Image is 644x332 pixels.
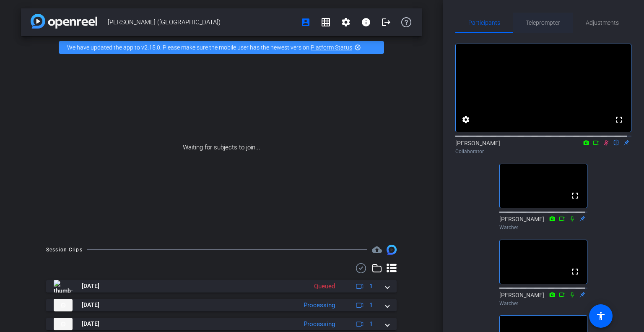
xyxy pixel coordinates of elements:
[59,41,384,54] div: We have updated the app to v2.15.0. Please make sure the mobile user has the newest version.
[361,17,371,27] mat-icon: info
[301,17,311,27] mat-icon: account_box
[321,17,331,27] mat-icon: grid_on
[82,319,99,328] span: [DATE]
[82,282,99,290] span: [DATE]
[499,215,587,231] div: [PERSON_NAME]
[354,44,361,51] mat-icon: highlight_off
[311,44,352,51] a: Platform Status
[570,191,580,201] mat-icon: fullscreen
[369,319,373,328] span: 1
[586,20,619,26] span: Adjustments
[299,319,339,329] div: Processing
[596,311,606,321] mat-icon: accessibility
[21,59,422,236] div: Waiting for subjects to join...
[46,280,397,293] mat-expansion-panel-header: thumb-nail[DATE]Queued1
[369,301,373,309] span: 1
[46,318,397,330] mat-expansion-panel-header: thumb-nail[DATE]Processing1
[387,245,397,255] img: Session clips
[614,115,624,125] mat-icon: fullscreen
[54,318,73,330] img: thumb-nail
[54,280,73,293] img: thumb-nail
[108,14,296,31] span: [PERSON_NAME] ([GEOGRAPHIC_DATA])
[372,245,382,255] span: Destinations for your clips
[46,246,83,254] div: Session Clips
[299,301,339,310] div: Processing
[468,20,500,26] span: Participants
[455,139,631,155] div: [PERSON_NAME]
[526,20,560,26] span: Teleprompter
[499,291,587,307] div: [PERSON_NAME]
[372,245,382,255] mat-icon: cloud_upload
[82,301,99,309] span: [DATE]
[455,148,631,155] div: Collaborator
[499,224,587,231] div: Watcher
[381,17,391,27] mat-icon: logout
[570,267,580,277] mat-icon: fullscreen
[310,282,339,291] div: Queued
[46,299,397,311] mat-expansion-panel-header: thumb-nail[DATE]Processing1
[461,115,471,125] mat-icon: settings
[369,282,373,290] span: 1
[499,300,587,307] div: Watcher
[54,299,73,311] img: thumb-nail
[611,139,621,146] mat-icon: flip
[31,14,97,29] img: app-logo
[341,17,351,27] mat-icon: settings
